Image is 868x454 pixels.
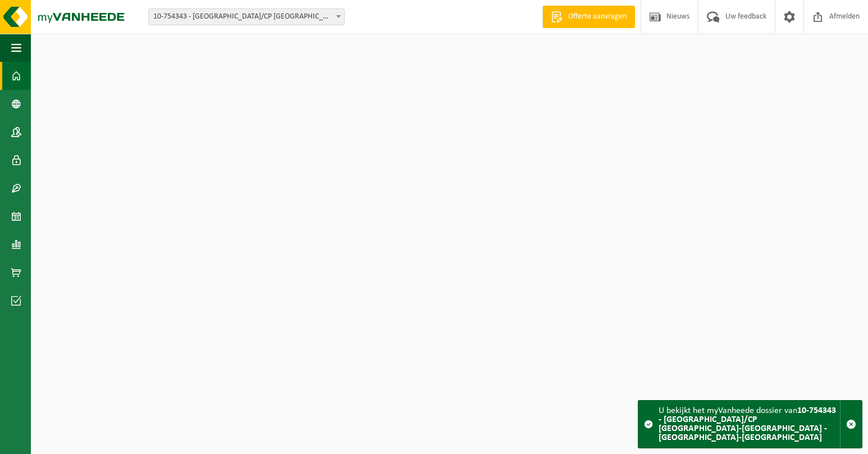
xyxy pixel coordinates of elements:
div: U bekijkt het myVanheede dossier van [659,401,840,448]
iframe: chat widget [6,429,188,454]
span: 10-754343 - MIWA/CP NIEUWKERKEN-WAAS - NIEUWKERKEN-WAAS [148,8,345,25]
strong: 10-754343 - [GEOGRAPHIC_DATA]/CP [GEOGRAPHIC_DATA]-[GEOGRAPHIC_DATA] - [GEOGRAPHIC_DATA]-[GEOGRAP... [659,406,836,442]
span: Offerte aanvragen [565,11,629,22]
span: 10-754343 - MIWA/CP NIEUWKERKEN-WAAS - NIEUWKERKEN-WAAS [149,9,344,25]
a: Offerte aanvragen [542,6,635,28]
